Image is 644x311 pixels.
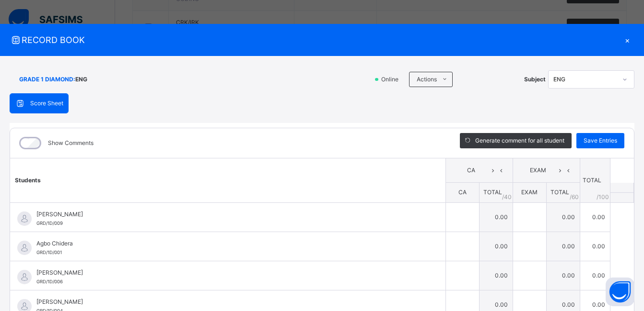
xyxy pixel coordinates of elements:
[36,250,62,255] span: GRD/1D/001
[17,241,32,255] img: default.svg
[606,278,634,306] button: Open asap
[597,193,609,201] span: /100
[36,210,424,219] span: [PERSON_NAME]
[36,298,424,306] span: [PERSON_NAME]
[417,75,437,84] span: Actions
[19,75,75,84] span: GRADE 1 DIAMOND :
[458,189,467,196] span: CA
[570,193,579,201] span: / 60
[30,99,63,108] span: Score Sheet
[620,33,634,46] div: ×
[524,75,546,84] span: Subject
[580,232,610,261] td: 0.00
[380,75,404,84] span: Online
[584,136,617,145] span: Save Entries
[48,139,94,147] label: Show Comments
[520,166,556,175] span: EXAM
[479,202,513,232] td: 0.00
[502,193,512,201] span: / 40
[521,189,538,196] span: EXAM
[75,75,87,84] span: ENG
[17,211,32,226] img: default.svg
[580,158,610,203] th: TOTAL
[553,75,617,84] div: ENG
[10,33,620,46] span: RECORD BOOK
[580,261,610,290] td: 0.00
[36,221,63,226] span: GRD/1D/009
[15,177,41,184] span: Students
[550,189,569,196] span: TOTAL
[453,166,489,175] span: CA
[546,202,580,232] td: 0.00
[17,270,32,284] img: default.svg
[546,232,580,261] td: 0.00
[36,239,424,248] span: Agbo Chidera
[36,268,424,277] span: [PERSON_NAME]
[479,261,513,290] td: 0.00
[36,279,63,284] span: GRD/1D/006
[475,136,564,145] span: Generate comment for all student
[483,189,502,196] span: TOTAL
[479,232,513,261] td: 0.00
[546,261,580,290] td: 0.00
[580,202,610,232] td: 0.00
